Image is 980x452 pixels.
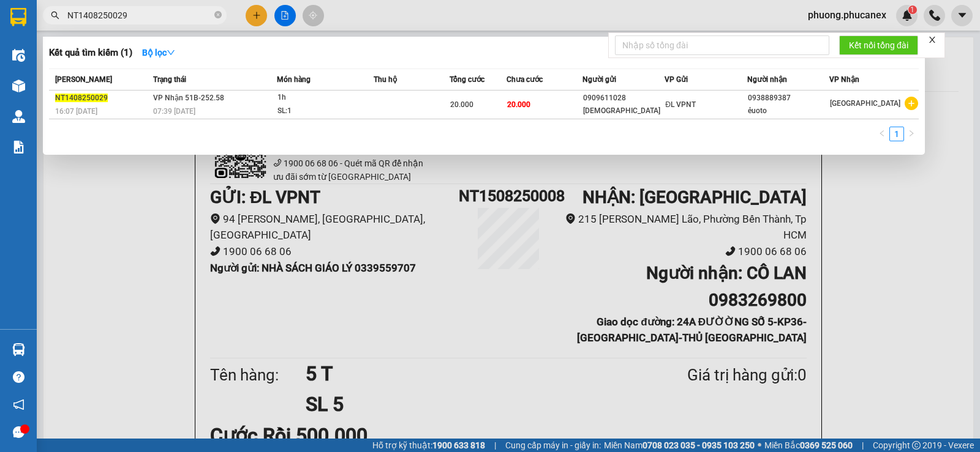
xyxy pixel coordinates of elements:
[583,92,664,105] div: 0909611028
[904,127,919,141] button: right
[75,18,121,75] b: Gửi khách hàng
[12,110,25,123] img: warehouse-icon
[665,75,688,84] span: VP Gửi
[277,91,369,105] div: 1h
[49,46,132,59] h3: Kết quả tìm kiếm ( 1 )
[908,130,915,137] span: right
[665,100,696,109] span: ĐL VPNT
[890,127,903,141] a: 1
[839,35,918,55] button: Kết nối tổng đài
[12,343,25,356] img: warehouse-icon
[748,105,829,117] div: ẻuoto
[51,11,59,20] span: search
[153,75,186,84] span: Trạng thái
[12,141,25,154] img: solution-icon
[133,15,162,45] img: logo.jpg
[153,107,195,116] span: 07:39 [DATE]
[12,80,25,92] img: warehouse-icon
[849,39,908,52] span: Kết nối tổng đài
[103,46,168,56] b: [DOMAIN_NAME]
[153,94,224,102] span: VP Nhận 51B-252.58
[55,94,108,102] span: NT1408250029
[582,75,616,84] span: Người gửi
[928,35,937,44] span: close
[450,100,473,109] span: 20.000
[507,100,530,109] span: 20.000
[878,130,886,137] span: left
[277,75,311,84] span: Món hàng
[55,75,112,84] span: [PERSON_NAME]
[875,127,889,141] button: left
[374,75,397,84] span: Thu hộ
[748,92,829,105] div: 0938889387
[277,105,369,118] div: SL: 1
[13,399,24,410] span: notification
[167,48,175,57] span: down
[905,97,918,110] span: plus-circle
[830,99,900,108] span: [GEOGRAPHIC_DATA]
[875,127,889,141] li: Previous Page
[103,58,168,73] li: (c) 2017
[10,8,26,26] img: logo-vxr
[55,107,97,116] span: 16:07 [DATE]
[15,15,77,76] img: logo.jpg
[583,105,664,117] div: [DEMOGRAPHIC_DATA]
[142,48,175,57] strong: Bộ lọc
[904,127,919,141] li: Next Page
[13,371,24,383] span: question-circle
[132,43,185,62] button: Bộ lọcdown
[12,49,25,62] img: warehouse-icon
[214,10,222,21] span: close-circle
[13,426,24,438] span: message
[747,75,787,84] span: Người nhận
[450,75,484,84] span: Tổng cước
[889,127,904,141] li: 1
[507,75,543,84] span: Chưa cước
[15,79,64,158] b: Phúc An Express
[615,35,829,55] input: Nhập số tổng đài
[829,75,859,84] span: VP Nhận
[67,9,212,22] input: Tìm tên, số ĐT hoặc mã đơn
[214,11,222,18] span: close-circle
